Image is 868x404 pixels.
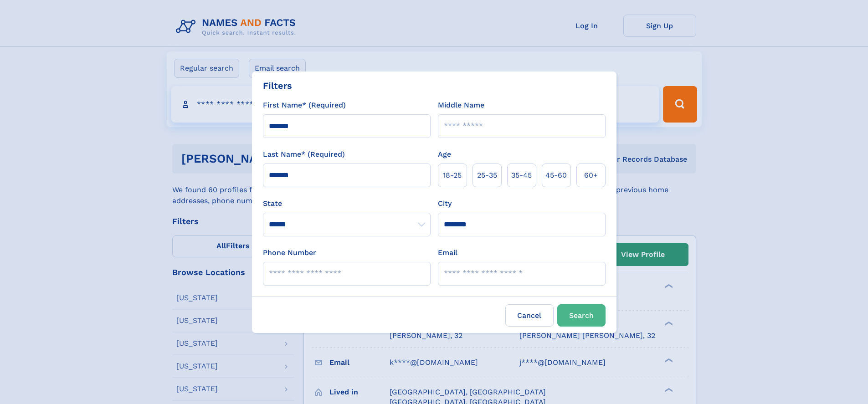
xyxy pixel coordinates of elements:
[263,100,346,111] label: First Name* (Required)
[438,247,457,258] label: Email
[584,170,598,181] span: 60+
[438,100,484,111] label: Middle Name
[263,247,316,258] label: Phone Number
[477,170,497,181] span: 25‑35
[438,149,451,160] label: Age
[438,198,452,209] label: City
[505,304,554,327] label: Cancel
[557,304,606,327] button: Search
[545,170,567,181] span: 45‑60
[263,149,345,160] label: Last Name* (Required)
[443,170,462,181] span: 18‑25
[263,198,431,209] label: State
[263,79,292,92] div: Filters
[511,170,532,181] span: 35‑45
